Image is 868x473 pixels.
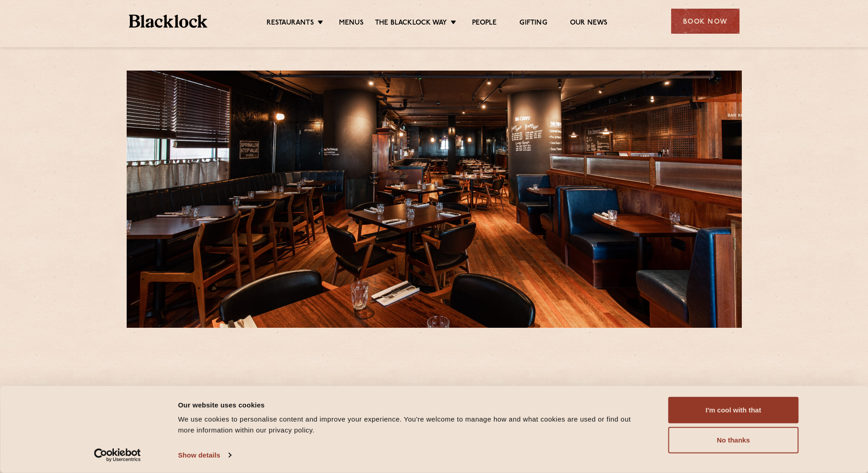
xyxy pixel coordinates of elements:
a: Gifting [519,19,547,29]
div: We use cookies to personalise content and improve your experience. You're welcome to manage how a... [178,414,648,436]
a: People [472,19,497,29]
button: No thanks [668,427,799,453]
div: Our website uses cookies [178,399,648,410]
a: Show details [178,448,231,462]
div: Book Now [671,9,740,34]
a: Restaurants [267,19,314,29]
a: Usercentrics Cookiebot - opens in a new window [77,448,157,462]
a: The Blacklock Way [375,19,447,29]
a: Our News [570,19,608,29]
img: BL_Textured_Logo-footer-cropped.svg [129,15,208,28]
button: I'm cool with that [668,397,799,423]
a: Menus [339,19,364,29]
